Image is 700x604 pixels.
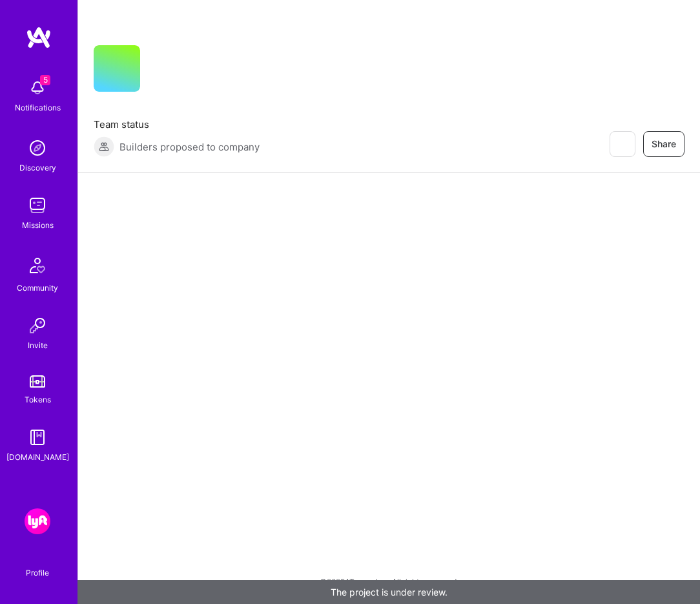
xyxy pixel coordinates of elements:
[25,393,51,406] div: Tokens
[25,75,50,101] img: bell
[119,140,260,154] span: Builders proposed to company
[25,508,50,534] img: Lyft : Lyft Rider
[22,250,53,281] img: Community
[25,135,50,161] img: discovery
[30,375,45,388] img: tokens
[652,138,676,151] span: Share
[21,508,54,534] a: Lyft : Lyft Rider
[643,131,685,157] button: Share
[25,424,50,450] img: guide book
[156,66,166,76] i: icon CompanyGray
[19,161,56,174] div: Discovery
[94,136,114,157] img: Builders proposed to company
[15,101,61,114] div: Notifications
[94,118,260,131] span: Team status
[25,313,50,338] img: Invite
[26,26,52,49] img: logo
[22,218,54,232] div: Missions
[40,75,50,85] span: 5
[17,281,58,295] div: Community
[6,450,69,464] div: [DOMAIN_NAME]
[26,566,49,578] div: Profile
[617,139,627,149] i: icon EyeClosed
[25,193,50,218] img: teamwork
[77,580,700,604] div: The project is under review.
[28,338,48,352] div: Invite
[21,552,54,578] a: Profile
